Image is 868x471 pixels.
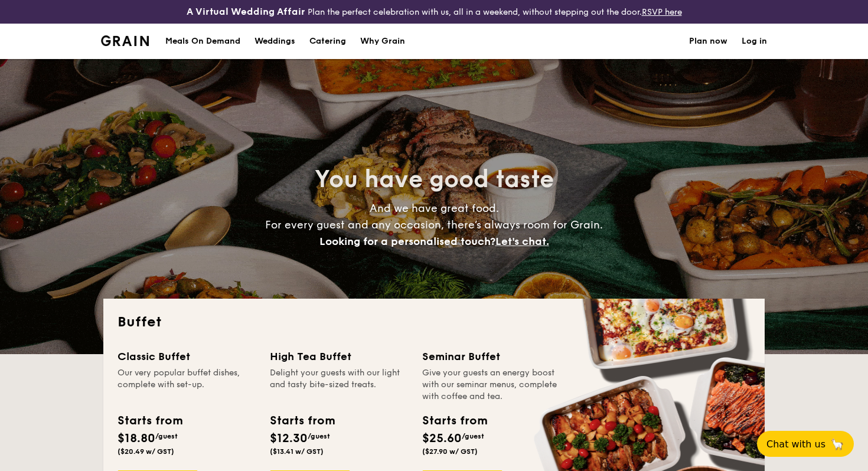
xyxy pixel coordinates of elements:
[353,24,412,59] a: Why Grain
[309,24,346,59] h1: Catering
[247,24,302,59] a: Weddings
[742,24,767,59] a: Log in
[118,431,155,446] span: $18.80
[187,5,305,19] h4: A Virtual Wedding Affair
[155,432,178,440] span: /guest
[118,313,750,332] h2: Buffet
[118,447,174,456] span: ($20.49 w/ GST)
[265,202,603,248] span: And we have great food. For every guest and any occasion, there’s always room for Grain.
[254,24,295,59] div: Weddings
[360,24,405,59] div: Why Grain
[101,35,149,46] a: Logotype
[270,348,408,365] div: High Tea Buffet
[495,235,549,248] span: Let's chat.
[757,431,854,457] button: Chat with us🦙
[118,367,256,403] div: Our very popular buffet dishes, complete with set-up.
[145,5,723,19] div: Plan the perfect celebration with us, all in a weekend, without stepping out the door.
[101,35,149,46] img: Grain
[766,439,825,450] span: Chat with us
[315,165,554,194] span: You have good taste
[422,367,560,403] div: Give your guests an energy boost with our seminar menus, complete with coffee and tea.
[319,235,495,248] span: Looking for a personalised touch?
[422,348,560,365] div: Seminar Buffet
[118,412,182,430] div: Starts from
[158,24,247,59] a: Meals On Demand
[302,24,353,59] a: Catering
[118,348,256,365] div: Classic Buffet
[270,447,324,456] span: ($13.41 w/ GST)
[270,412,334,430] div: Starts from
[422,431,462,446] span: $25.60
[270,431,308,446] span: $12.30
[642,7,682,17] a: RSVP here
[689,24,727,59] a: Plan now
[422,447,478,456] span: ($27.90 w/ GST)
[830,437,844,451] span: 🦙
[308,432,330,440] span: /guest
[462,432,484,440] span: /guest
[270,367,408,403] div: Delight your guests with our light and tasty bite-sized treats.
[422,412,487,430] div: Starts from
[165,24,240,59] div: Meals On Demand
